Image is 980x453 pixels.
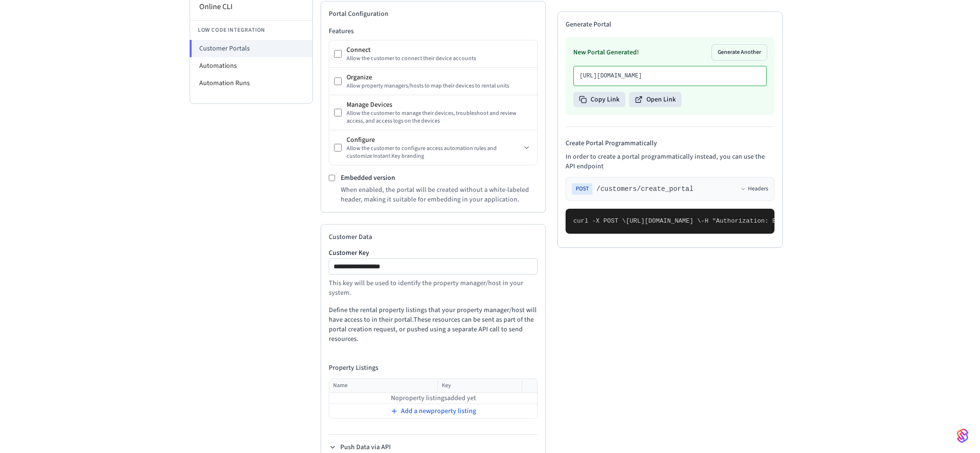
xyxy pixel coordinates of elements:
span: -H "Authorization: Bearer seam_api_key_123456" \ [701,217,881,225]
h2: Portal Configuration [329,9,538,19]
h4: Property Listings [329,363,538,373]
span: [URL][DOMAIN_NAME] \ [626,217,701,225]
label: Embedded version [341,173,395,183]
div: Manage Devices [347,100,532,110]
li: Automation Runs [190,75,312,92]
th: Key [438,379,522,393]
div: Connect [347,45,532,55]
td: No property listings added yet [329,393,537,404]
span: POST [572,183,593,195]
button: Generate Another [712,45,767,60]
p: This key will be used to identify the property manager/host in your system. [329,278,538,298]
h3: Features [329,26,538,36]
p: In order to create a portal programmatically instead, you can use the API endpoint [566,152,774,171]
span: curl -X POST \ [573,217,626,225]
div: Allow the customer to connect their device accounts [347,55,532,63]
li: Customer Portals [190,40,312,57]
h4: Create Portal Programmatically [566,138,774,148]
button: Open Link [629,92,682,107]
div: Allow the customer to manage their devices, troubleshoot and review access, and access logs on th... [347,110,532,125]
div: Allow the customer to configure access automation rules and customize Instant Key branding [347,145,521,160]
h2: Generate Portal [566,20,774,29]
p: [URL][DOMAIN_NAME] [580,72,761,80]
li: Automations [190,57,312,75]
div: Configure [347,135,521,145]
li: Low Code Integration [190,20,312,40]
h3: New Portal Generated! [573,48,639,57]
div: Organize [347,73,532,82]
span: Add a new property listing [401,406,476,416]
div: Allow property managers/hosts to map their devices to rental units [347,82,532,90]
span: /customers/create_portal [596,184,694,194]
button: Headers [740,185,768,193]
th: Name [329,379,438,393]
button: Copy Link [573,92,625,107]
h2: Customer Data [329,232,538,242]
button: Push Data via API [329,442,391,452]
p: When enabled, the portal will be created without a white-labeled header, making it suitable for e... [341,185,538,204]
p: Define the rental property listings that your property manager/host will have access to in their ... [329,305,538,344]
img: SeamLogoGradient.69752ec5.svg [957,428,968,443]
label: Customer Key [329,250,538,256]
